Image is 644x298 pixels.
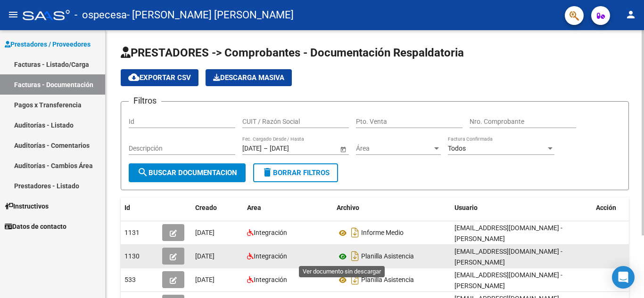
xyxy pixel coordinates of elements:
[124,276,136,283] span: 533
[264,145,268,153] span: –
[242,145,262,153] input: Start date
[5,201,49,211] span: Instructivos
[338,144,348,154] button: Open calendar
[124,229,140,236] span: 1131
[254,229,287,236] span: Integración
[206,69,292,86] button: Descarga Masiva
[454,204,478,211] span: Usuario
[361,276,414,284] span: Planilla Asistencia
[333,198,451,218] datatable-header-cell: Archivo
[195,276,215,283] span: [DATE]
[262,167,273,178] mat-icon: delete
[206,69,292,86] app-download-masive: Descarga masiva de comprobantes (adjuntos)
[254,276,287,283] span: Integración
[128,72,140,83] mat-icon: cloud_download
[270,145,316,153] input: End date
[8,9,19,20] mat-icon: menu
[129,163,246,182] button: Buscar Documentacion
[254,252,287,260] span: Integración
[454,271,562,290] span: [EMAIL_ADDRESS][DOMAIN_NAME] - [PERSON_NAME]
[349,225,361,240] i: Descargar documento
[349,249,361,264] i: Descargar documento
[195,252,215,260] span: [DATE]
[137,169,237,177] span: Buscar Documentacion
[129,94,161,107] h3: Filtros
[5,221,66,232] span: Datos de contacto
[74,5,127,25] span: - ospecesa
[356,145,432,153] span: Área
[361,229,404,237] span: Informe Medio
[625,9,636,20] mat-icon: person
[137,167,149,178] mat-icon: search
[195,204,217,211] span: Creado
[5,39,91,49] span: Prestadores / Proveedores
[448,145,466,152] span: Todos
[127,5,294,25] span: - [PERSON_NAME] [PERSON_NAME]
[124,252,140,260] span: 1130
[124,204,130,211] span: Id
[596,204,616,211] span: Acción
[262,169,330,177] span: Borrar Filtros
[247,204,261,211] span: Area
[454,224,562,242] span: [EMAIL_ADDRESS][DOMAIN_NAME] - [PERSON_NAME]
[191,198,243,218] datatable-header-cell: Creado
[349,272,361,287] i: Descargar documento
[612,266,635,289] div: Open Intercom Messenger
[337,204,359,211] span: Archivo
[361,253,414,260] span: Planilla Asistencia
[253,163,338,182] button: Borrar Filtros
[451,198,592,218] datatable-header-cell: Usuario
[121,46,464,59] span: PRESTADORES -> Comprobantes - Documentación Respaldatoria
[195,229,215,236] span: [DATE]
[454,248,562,266] span: [EMAIL_ADDRESS][DOMAIN_NAME] - [PERSON_NAME]
[213,73,284,82] span: Descarga Masiva
[592,198,639,218] datatable-header-cell: Acción
[121,198,158,218] datatable-header-cell: Id
[243,198,333,218] datatable-header-cell: Area
[128,73,191,82] span: Exportar CSV
[121,69,198,86] button: Exportar CSV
